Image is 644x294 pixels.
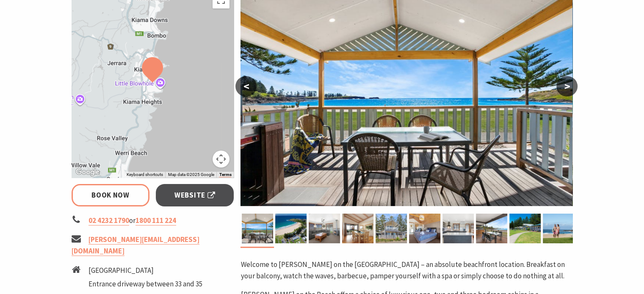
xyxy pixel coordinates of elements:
[240,259,572,282] p: Welcome to [PERSON_NAME] on the [GEOGRAPHIC_DATA] – an absolute beachfront location. Breakfast on...
[74,167,102,178] img: Google
[174,190,215,201] span: Website
[219,172,231,177] a: Terms (opens in new tab)
[275,214,307,243] img: Aerial view of Kendalls on the Beach Holiday Park
[72,215,234,226] li: or
[309,214,340,243] img: Lounge room in Cabin 12
[509,214,541,243] img: Beachfront cabins at Kendalls on the Beach Holiday Park
[213,151,229,168] button: Map camera controls
[168,172,214,177] span: Map data ©2025 Google
[543,214,574,243] img: Kendalls Beach
[476,214,507,243] img: Enjoy the beachfront view in Cabin 12
[126,172,163,178] button: Keyboard shortcuts
[88,216,129,225] a: 02 4232 1790
[342,214,373,243] img: Kendalls on the Beach Holiday Park
[72,184,150,206] a: Book Now
[235,76,257,96] button: <
[556,76,578,96] button: >
[409,214,440,243] img: Kendalls on the Beach Holiday Park
[74,167,102,178] a: Open this area in Google Maps (opens a new window)
[242,214,273,243] img: Kendalls on the Beach Holiday Park
[72,235,199,256] a: [PERSON_NAME][EMAIL_ADDRESS][DOMAIN_NAME]
[156,184,234,206] a: Website
[442,214,474,243] img: Full size kitchen in Cabin 12
[88,278,202,290] li: Entrance driveway between 33 and 35
[376,214,407,243] img: Kendalls on the Beach Holiday Park
[135,216,176,225] a: 1800 111 224
[88,265,202,276] li: [GEOGRAPHIC_DATA]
